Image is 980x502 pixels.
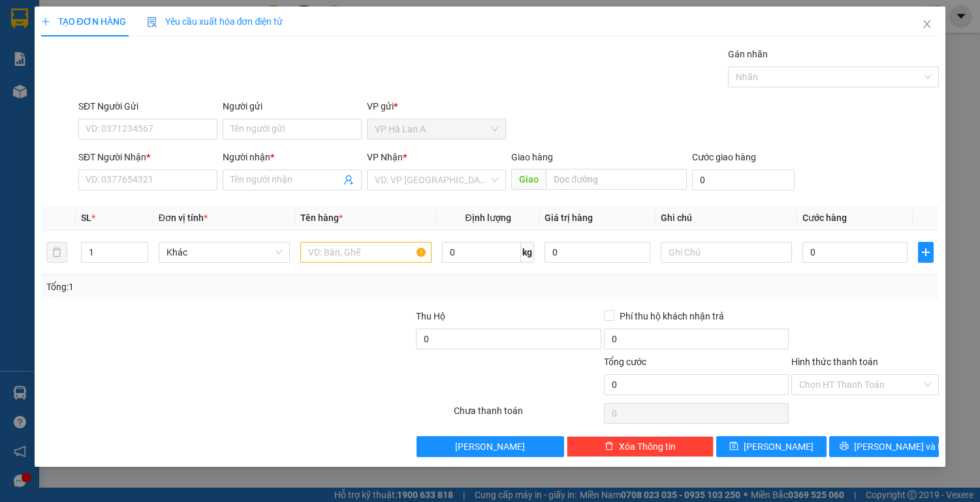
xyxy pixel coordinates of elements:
span: Tên hàng [300,213,343,223]
div: Chưa thanh toán [452,404,603,426]
span: kg [521,242,534,263]
input: VD: Bàn, Ghế [300,242,432,263]
input: 0 [545,242,650,263]
th: Ghi chú [656,205,797,231]
div: SĐT Người Gửi [78,99,217,113]
span: VP Hà Lan A [375,119,498,139]
div: Người gửi [223,99,362,113]
button: delete [46,242,67,263]
span: delete [605,441,614,452]
span: Định lượng [466,213,511,223]
button: printer[PERSON_NAME] và In [829,436,939,457]
input: Cước giao hàng [692,170,795,190]
span: [PERSON_NAME] [455,439,525,454]
span: Giá trị hàng [545,213,593,223]
div: VP gửi [367,99,506,113]
button: Close [909,7,945,43]
span: Cước hàng [802,213,847,223]
button: plus [918,242,934,263]
div: Người nhận [223,150,362,164]
span: Giao [511,169,546,190]
div: Tổng: 1 [46,280,379,294]
label: Hình thức thanh toán [791,357,878,367]
span: Đơn vị tính [159,213,208,223]
span: save [729,441,738,452]
span: VP Nhận [367,152,403,162]
span: [PERSON_NAME] và In [854,439,945,454]
button: deleteXóa Thông tin [567,436,714,457]
span: user-add [343,175,354,185]
span: plus [919,247,933,258]
span: Xóa Thông tin [619,439,676,454]
span: Khác [166,243,282,262]
input: Dọc đường [546,169,686,190]
span: close [922,19,932,29]
button: [PERSON_NAME] [417,436,564,457]
img: icon [147,17,157,27]
span: [PERSON_NAME] [744,439,814,454]
span: Tổng cước [604,357,646,367]
span: Thu Hộ [416,311,445,321]
span: SL [81,213,91,223]
span: plus [41,17,50,26]
label: Gán nhãn [728,49,768,59]
span: Phí thu hộ khách nhận trả [614,309,729,323]
button: save[PERSON_NAME] [716,436,826,457]
span: TẠO ĐƠN HÀNG [41,16,126,27]
label: Cước giao hàng [692,152,756,162]
input: Ghi Chú [661,242,792,263]
div: SĐT Người Nhận [78,150,217,164]
span: Giao hàng [511,152,553,162]
span: Yêu cầu xuất hóa đơn điện tử [147,16,283,27]
span: printer [840,441,849,452]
